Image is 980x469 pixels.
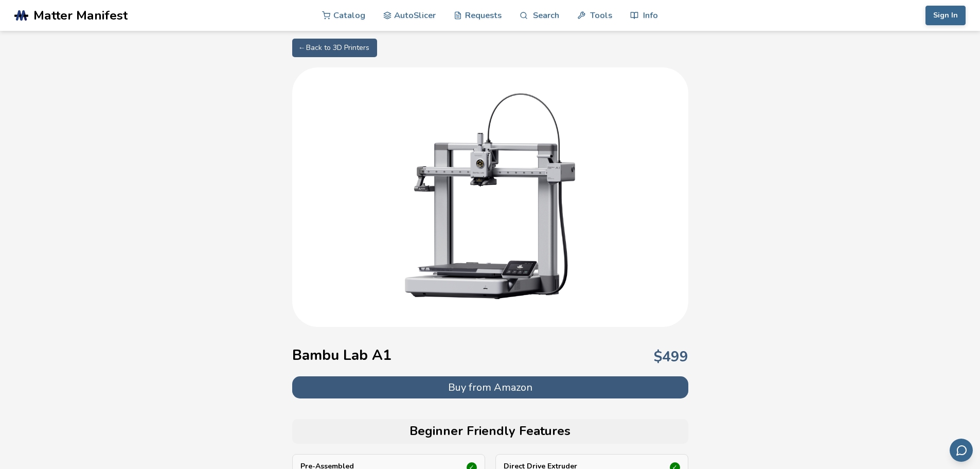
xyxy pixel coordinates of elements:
[292,39,377,57] a: ← Back to 3D Printers
[387,93,593,299] img: Bambu Lab A1
[925,6,966,25] button: Sign In
[292,347,391,363] h1: Bambu Lab A1
[297,424,683,439] h2: Beginner Friendly Features
[654,349,688,365] p: $ 499
[292,376,688,398] button: Buy from Amazon
[950,439,973,462] button: Send feedback via email
[33,8,128,23] span: Matter Manifest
